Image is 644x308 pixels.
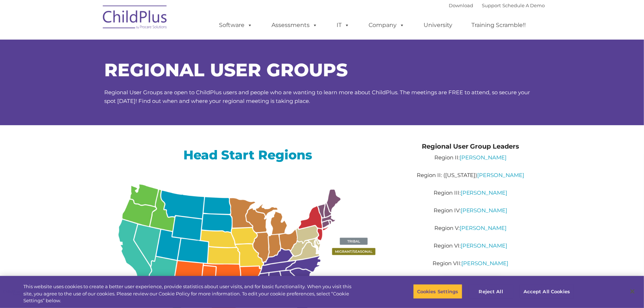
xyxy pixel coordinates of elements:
[402,224,539,232] p: Region V:
[105,89,530,104] span: Regional User Groups are open to ChildPlus users and people who are wanting to learn more about C...
[461,260,508,267] a: [PERSON_NAME]
[99,0,171,36] img: ChildPlus by Procare Solutions
[413,284,462,299] button: Cookies Settings
[482,3,501,8] a: Support
[402,141,539,151] h4: Regional User Group Leaders
[625,284,640,299] button: Close
[265,18,325,32] a: Assessments
[402,241,539,250] p: Region VI:
[105,59,348,81] span: Regional User Groups
[461,207,508,214] a: [PERSON_NAME]
[460,154,507,161] a: [PERSON_NAME]
[449,3,545,8] font: |
[465,18,533,32] a: Training Scramble!!
[503,3,545,8] a: Schedule A Demo
[478,172,525,178] a: [PERSON_NAME]
[520,284,574,299] button: Accept All Cookies
[417,18,460,32] a: University
[461,242,508,249] a: [PERSON_NAME]
[402,189,539,197] p: Region III:
[362,18,412,32] a: Company
[402,259,539,268] p: Region VII:
[402,153,539,162] p: Region II:
[23,283,354,304] div: This website uses cookies to create a better user experience, provide statistics about user visit...
[402,206,539,215] p: Region IV:
[469,284,513,299] button: Reject All
[105,147,391,163] h2: Head Start Regions
[212,18,260,32] a: Software
[449,3,474,8] a: Download
[460,225,507,231] a: [PERSON_NAME]
[461,189,508,196] a: [PERSON_NAME]
[402,171,539,180] p: Region II: ([US_STATE])
[330,18,357,32] a: IT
